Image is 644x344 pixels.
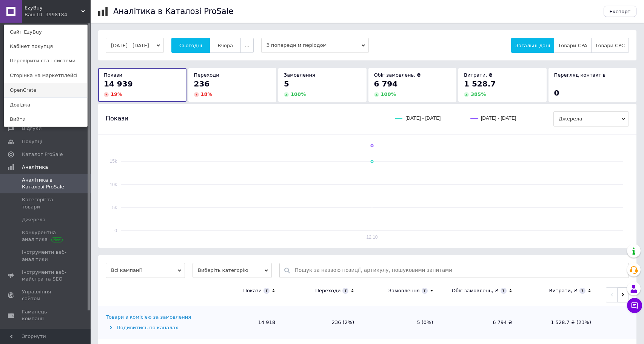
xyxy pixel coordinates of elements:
[179,43,202,48] span: Сьогодні
[25,5,81,11] span: EzyBuy
[4,83,87,97] a: OpenCrate
[110,159,117,164] text: 15k
[515,43,550,48] span: Загальні дані
[106,314,191,321] div: Товари з комісією за замовлення
[295,263,625,278] input: Пошук за назвою позиції, артикулу, пошуковими запитами
[366,234,377,240] text: 12.10
[4,112,87,126] a: Вийти
[4,98,87,112] a: Довідка
[549,287,578,294] div: Витрати, ₴
[553,111,629,126] span: Джерела
[471,91,486,97] span: 385 %
[217,43,233,48] span: Вчора
[22,309,70,322] span: Гаманець компанії
[4,54,87,68] a: Перевірити стан системи
[595,43,625,48] span: Товари CPC
[22,328,41,335] span: Маркет
[284,79,289,88] span: 5
[374,79,398,88] span: 6 794
[22,125,42,132] span: Відгуки
[554,72,606,78] span: Перегляд контактів
[25,11,56,18] div: Ваш ID: 3998184
[452,287,499,294] div: Обіг замовлень, ₴
[22,177,70,190] span: Аналітика в Каталозі ProSale
[106,324,202,331] div: Подивитись по каналах
[604,6,637,17] button: Експорт
[106,114,128,123] span: Покази
[374,72,421,78] span: Обіг замовлень, ₴
[284,72,315,78] span: Замовлення
[362,306,441,339] td: 5 (0%)
[104,72,122,78] span: Покази
[201,91,213,97] span: 18 %
[194,79,210,88] span: 236
[171,38,210,53] button: Сьогодні
[381,91,396,97] span: 100 %
[554,88,559,97] span: 0
[210,38,241,53] button: Вчора
[511,38,554,53] button: Загальні дані
[22,196,70,210] span: Категорії та товари
[441,306,520,339] td: 6 794 ₴
[315,287,340,294] div: Переходи
[261,38,369,53] span: З попереднім періодом
[591,38,629,53] button: Товари CPC
[464,72,493,78] span: Витрати, ₴
[110,182,117,187] text: 10k
[114,228,117,233] text: 0
[113,7,233,16] h1: Аналітика в Каталозі ProSale
[193,263,272,278] span: Виберіть категорію
[520,306,599,339] td: 1 528.7 ₴ (23%)
[554,38,591,53] button: Товари CPA
[4,39,87,54] a: Кабінет покупця
[22,138,42,145] span: Покупці
[627,298,642,313] button: Чат з покупцем
[4,68,87,83] a: Сторінка на маркетплейсі
[106,263,185,278] span: Всі кампанії
[22,151,63,158] span: Каталог ProSale
[240,38,253,53] button: ...
[243,287,262,294] div: Покази
[22,249,70,262] span: Інструменти веб-аналітики
[22,229,70,243] span: Конкурентна аналітика
[204,306,283,339] td: 14 918
[4,25,87,39] a: Сайт EzyBuy
[22,164,48,171] span: Аналітика
[388,287,420,294] div: Замовлення
[194,72,219,78] span: Переходи
[610,9,631,14] span: Експорт
[245,43,249,48] span: ...
[106,38,164,53] button: [DATE] - [DATE]
[464,79,496,88] span: 1 528.7
[22,269,70,282] span: Інструменти веб-майстра та SEO
[112,205,117,210] text: 5k
[111,91,122,97] span: 19 %
[283,306,362,339] td: 236 (2%)
[291,91,306,97] span: 100 %
[22,216,45,223] span: Джерела
[104,79,133,88] span: 14 939
[22,288,70,302] span: Управління сайтом
[558,43,587,48] span: Товари CPA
